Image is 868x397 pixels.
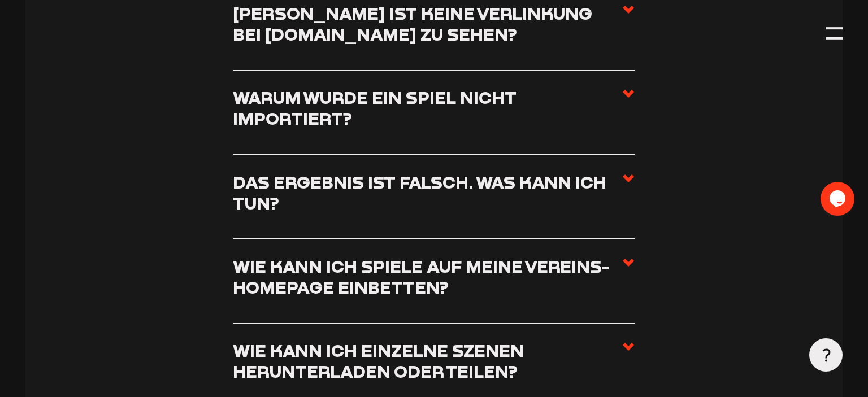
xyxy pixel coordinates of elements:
[233,3,622,45] h3: [PERSON_NAME] ist keine Verlinkung bei [DOMAIN_NAME] zu sehen?
[233,340,622,382] h3: Wie kann ich einzelne Szenen herunterladen oder teilen?
[233,256,622,298] h3: Wie kann ich Spiele auf meine Vereins-Homepage einbetten?
[233,172,622,213] h3: Das Ergebnis ist falsch. Was kann ich tun?
[821,182,857,216] iframe: chat widget
[233,87,622,129] h3: Warum wurde ein Spiel nicht importiert?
